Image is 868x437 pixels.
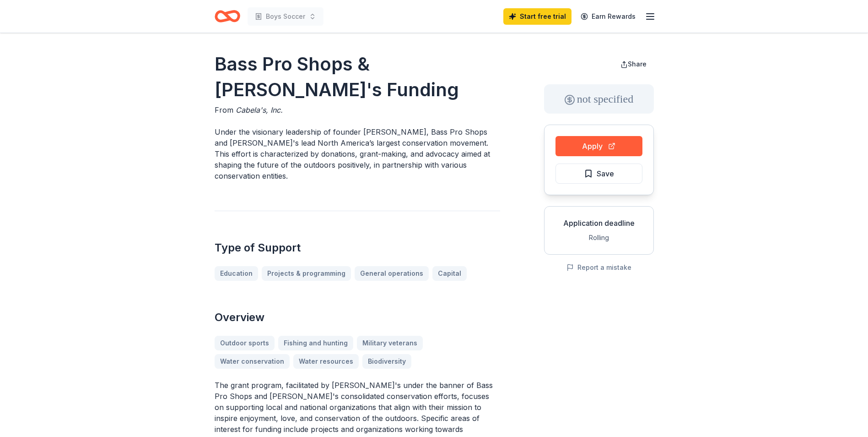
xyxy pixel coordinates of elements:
span: Save [597,168,614,180]
a: Start free trial [503,8,571,25]
button: Boys Soccer [248,7,323,26]
span: Boys Soccer [266,11,305,22]
h1: Bass Pro Shops & [PERSON_NAME]'s Funding [215,51,500,103]
a: Home [215,5,240,27]
button: Report a mistake [566,262,631,273]
h2: Overview [215,310,500,325]
a: Projects & programming [262,266,351,281]
a: Capital [432,266,467,281]
a: General operations [355,266,429,281]
div: From [215,104,500,115]
div: not specified [544,84,654,114]
span: Share [628,60,647,68]
div: Rolling [552,232,646,243]
a: Education [215,266,258,281]
h2: Type of Support [215,240,500,255]
div: Application deadline [552,218,646,229]
span: Cabela's, Inc. [236,105,283,115]
button: Save [555,164,642,184]
button: Share [613,55,654,73]
p: Under the visionary leadership of founder [PERSON_NAME], Bass Pro Shops and [PERSON_NAME]'s lead ... [215,126,500,181]
button: Apply [555,136,642,156]
a: Earn Rewards [575,8,641,25]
